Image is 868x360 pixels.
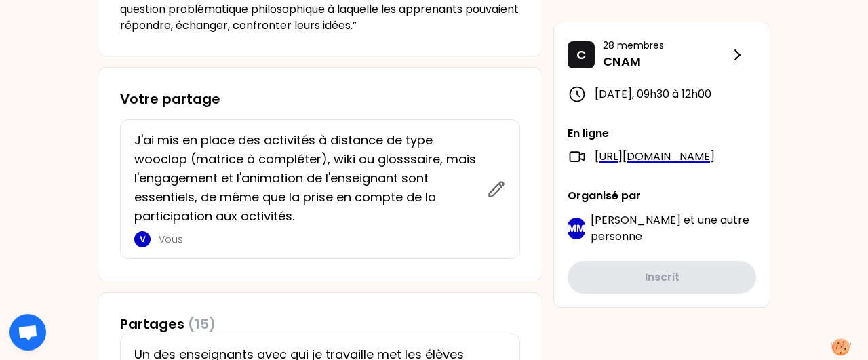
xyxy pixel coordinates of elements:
[120,315,216,334] h3: Partages
[9,314,46,351] div: Ouvrir le chat
[568,222,585,235] p: MM
[134,131,479,226] p: J'ai mis en place des activités à distance de type wooclap (matrice à compléter), wiki ou glosssa...
[568,85,756,104] div: [DATE] , 09h30 à 12h00
[603,52,729,71] p: CNAM
[603,39,729,52] p: 28 membres
[576,45,586,64] p: C
[568,125,756,142] p: En ligne
[159,233,479,246] p: Vous
[568,188,756,204] p: Organisé par
[591,212,756,245] p: et
[140,234,146,245] p: V
[595,148,715,165] a: [URL][DOMAIN_NAME]
[568,261,756,294] button: Inscrit
[591,212,681,228] span: [PERSON_NAME]
[120,89,520,108] h3: Votre partage
[591,212,749,244] span: une autre personne
[188,315,216,334] span: (15)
